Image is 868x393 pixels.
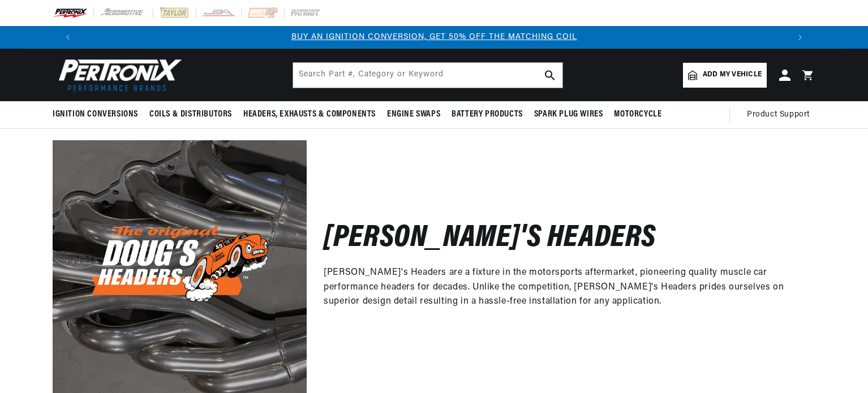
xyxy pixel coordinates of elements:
input: Search Part #, Category or Keyword [293,63,562,88]
summary: Headers, Exhausts & Components [238,101,381,128]
h2: [PERSON_NAME]'s Headers [324,226,656,252]
img: Pertronix [53,55,183,94]
span: Add my vehicle [703,70,762,80]
span: Motorcycle [614,109,661,120]
a: Add my vehicle [683,63,767,88]
span: Coils & Distributors [149,109,232,120]
button: Translation missing: en.sections.announcements.previous_announcement [57,26,79,49]
span: Ignition Conversions [53,109,138,120]
summary: Coils & Distributors [144,101,238,128]
span: Spark Plug Wires [534,109,603,120]
summary: Motorcycle [608,101,667,128]
div: Announcement [79,31,789,44]
summary: Ignition Conversions [53,101,144,128]
a: BUY AN IGNITION CONVERSION, GET 50% OFF THE MATCHING COIL [291,33,577,41]
span: Product Support [747,109,810,121]
button: search button [538,63,562,88]
slideshow-component: Translation missing: en.sections.announcements.announcement_bar [24,26,844,49]
span: Battery Products [452,109,523,120]
summary: Spark Plug Wires [528,101,609,128]
p: [PERSON_NAME]'s Headers are a fixture in the motorsports aftermarket, pioneering quality muscle c... [324,266,798,309]
div: 1 of 3 [79,31,789,44]
span: Headers, Exhausts & Components [243,109,376,120]
summary: Product Support [747,101,815,128]
span: Engine Swaps [387,109,440,120]
summary: Engine Swaps [381,101,446,128]
button: Translation missing: en.sections.announcements.next_announcement [789,26,811,49]
summary: Battery Products [446,101,528,128]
